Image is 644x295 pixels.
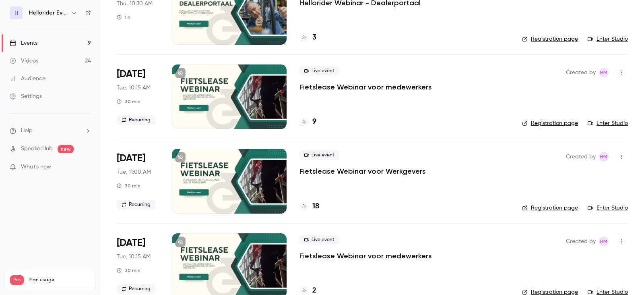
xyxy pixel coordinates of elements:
span: [DATE] [117,152,145,165]
span: Live event [299,235,339,245]
a: Fietslease Webinar voor medewerkers [299,251,432,261]
a: Enter Studio [588,119,628,127]
span: What's new [21,163,51,171]
span: Tue, 10:15 AM [117,253,151,261]
h4: 18 [312,201,319,212]
span: Tue, 11:00 AM [117,168,151,176]
span: Live event [299,66,339,76]
span: HM [600,152,607,162]
div: Events [10,39,37,47]
span: Recurring [117,200,155,210]
div: 1 h [117,14,130,21]
span: [DATE] [117,68,145,81]
a: Fietslease Webinar voor medewerkers [299,82,432,92]
div: Oct 7 Tue, 10:15 AM (Europe/Amsterdam) [117,64,159,129]
span: HM [600,68,607,77]
h4: 9 [312,116,316,127]
span: Live event [299,150,339,160]
a: Registration page [522,119,578,127]
div: Settings [10,92,42,100]
div: 30 min [117,98,140,105]
div: 30 min [117,183,140,189]
a: 3 [299,32,316,43]
span: HM [600,237,607,246]
div: Oct 7 Tue, 11:00 AM (Europe/Amsterdam) [117,149,159,213]
div: Videos [10,57,38,65]
span: Tue, 10:15 AM [117,84,151,92]
h6: Hellorider Events [29,9,68,17]
span: Pro [10,275,24,285]
div: 30 min [117,267,140,274]
a: SpeakerHub [21,145,53,153]
span: Help [21,127,33,135]
a: Registration page [522,204,578,212]
span: Heleen Mostert [599,68,609,77]
span: H [14,9,18,17]
span: Recurring [117,115,155,125]
span: new [58,145,74,153]
iframe: Noticeable Trigger [81,164,91,171]
span: Heleen Mostert [599,152,609,162]
a: Registration page [522,35,578,43]
span: Created by [566,237,596,246]
a: Enter Studio [588,35,628,43]
div: Audience [10,75,45,83]
span: Recurring [117,284,155,294]
a: 9 [299,116,316,127]
a: Enter Studio [588,204,628,212]
span: [DATE] [117,237,145,249]
span: Heleen Mostert [599,237,609,246]
a: 18 [299,201,319,212]
a: Fietslease Webinar voor Werkgevers [299,166,426,176]
span: Plan usage [29,277,91,283]
h4: 3 [312,32,316,43]
span: Created by [566,68,596,77]
span: Created by [566,152,596,162]
li: help-dropdown-opener [10,127,91,135]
